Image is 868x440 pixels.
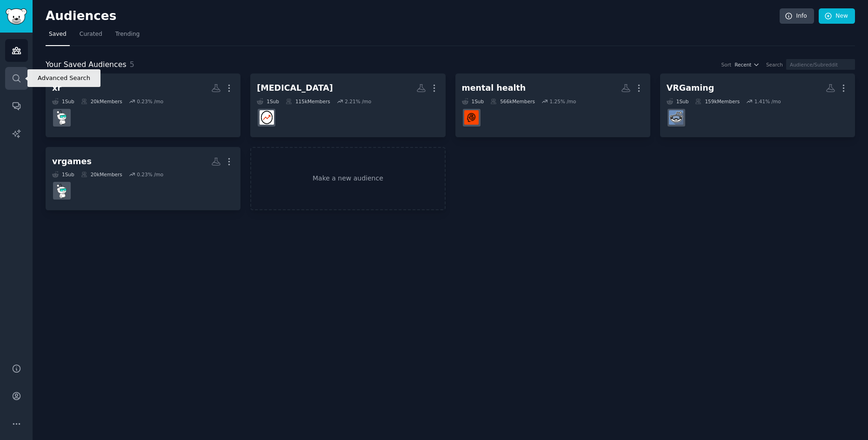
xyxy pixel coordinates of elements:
[734,61,760,68] button: Recent
[137,98,163,105] div: 0.23 % /mo
[130,60,134,69] span: 5
[46,27,70,46] a: Saved
[55,184,69,198] img: AR_MR_XR
[76,27,106,46] a: Curated
[734,61,751,68] span: Recent
[462,98,484,105] div: 1 Sub
[80,30,102,39] span: Curated
[46,73,240,137] a: xr1Sub20kMembers0.23% /moAR_MR_XR
[754,98,781,105] div: 1.41 % /mo
[250,147,445,211] a: Make a new audience
[6,8,27,25] img: GummySearch logo
[455,73,650,137] a: mental health1Sub566kMembers1.25% /momentalhealth
[721,61,732,68] div: Sort
[46,147,240,211] a: vrgames1Sub20kMembers0.23% /moAR_MR_XR
[52,171,74,178] div: 1 Sub
[695,98,740,105] div: 159k Members
[490,98,535,105] div: 566k Members
[112,27,143,46] a: Trending
[52,98,74,105] div: 1 Sub
[49,30,67,39] span: Saved
[667,82,714,94] div: VRGaming
[819,8,855,24] a: New
[549,98,576,105] div: 1.25 % /mo
[46,9,780,24] h2: Audiences
[464,110,479,125] img: mentalhealth
[81,98,122,105] div: 20k Members
[52,156,92,167] div: vrgames
[766,61,783,68] div: Search
[660,73,855,137] a: VRGaming1Sub159kMembers1.41% /moVRGaming
[81,171,122,178] div: 20k Members
[137,171,163,178] div: 0.23 % /mo
[250,73,445,137] a: [MEDICAL_DATA]1Sub115kMembers2.21% /moProcrastinationism
[257,82,333,94] div: [MEDICAL_DATA]
[462,82,526,94] div: mental health
[115,30,140,39] span: Trending
[286,98,330,105] div: 115k Members
[345,98,371,105] div: 2.21 % /mo
[786,59,855,70] input: Audience/Subreddit
[52,82,61,94] div: xr
[667,98,689,105] div: 1 Sub
[780,8,814,24] a: Info
[257,98,279,105] div: 1 Sub
[260,110,274,125] img: Procrastinationism
[55,110,69,125] img: AR_MR_XR
[669,110,683,125] img: VRGaming
[46,59,127,71] span: Your Saved Audiences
